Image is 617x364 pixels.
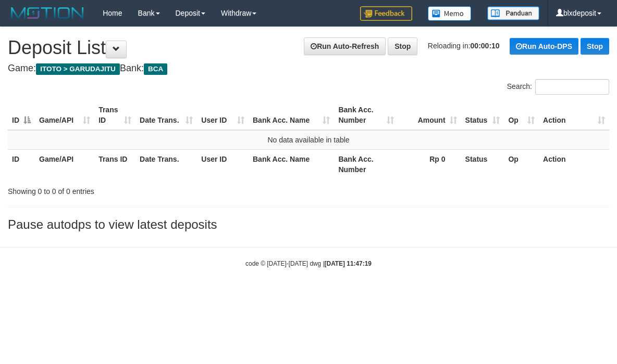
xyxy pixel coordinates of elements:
th: Date Trans. [135,149,197,179]
th: Action: activate to sort column ascending [539,100,609,130]
th: Op: activate to sort column ascending [504,100,539,130]
th: User ID [197,149,249,179]
h1: Deposit List [8,37,609,58]
th: User ID: activate to sort column ascending [197,100,249,130]
a: Stop [581,38,609,55]
input: Search: [535,79,609,95]
th: Bank Acc. Number: activate to sort column ascending [334,100,398,130]
h4: Game: Bank: [8,63,609,74]
a: Stop [388,37,417,55]
td: No data available in table [8,130,609,150]
th: Game/API: activate to sort column ascending [35,100,94,130]
a: Run Auto-DPS [510,38,578,55]
th: Bank Acc. Name: activate to sort column ascending [249,100,334,130]
span: Reloading in: [428,42,500,50]
th: Game/API [35,149,94,179]
th: Bank Acc. Number [334,149,398,179]
strong: 00:00:10 [471,42,500,50]
img: MOTION_logo.png [8,5,87,21]
span: ITOTO > GARUDAJITU [36,63,120,75]
th: ID [8,149,35,179]
th: ID: activate to sort column descending [8,100,35,130]
th: Bank Acc. Name [249,149,334,179]
th: Status [461,149,504,179]
th: Amount: activate to sort column ascending [398,100,461,130]
label: Search: [507,79,609,95]
th: Date Trans.: activate to sort column ascending [135,100,197,130]
h3: Pause autodps to view latest deposits [8,218,609,231]
img: Feedback.jpg [360,6,412,21]
th: Trans ID [94,149,135,179]
th: Op [504,149,539,179]
th: Trans ID: activate to sort column ascending [94,100,135,130]
th: Rp 0 [398,149,461,179]
th: Action [539,149,609,179]
th: Status: activate to sort column ascending [461,100,504,130]
img: Button%20Memo.svg [428,6,472,21]
small: code © [DATE]-[DATE] dwg | [245,260,372,267]
strong: [DATE] 11:47:19 [325,260,372,267]
a: Run Auto-Refresh [304,37,386,55]
img: panduan.png [487,6,539,20]
div: Showing 0 to 0 of 0 entries [8,182,249,197]
span: BCA [144,63,167,75]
